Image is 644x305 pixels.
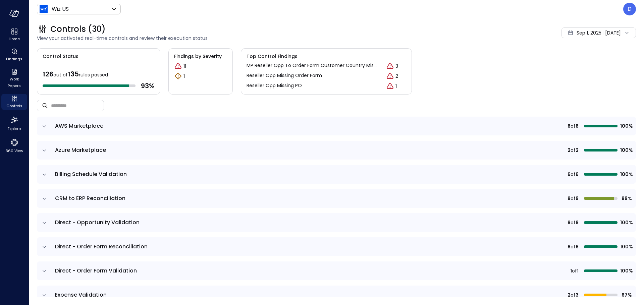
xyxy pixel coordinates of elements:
[41,171,48,178] button: expand row
[620,171,632,178] span: 100%
[183,63,186,70] p: 11
[571,122,576,130] span: of
[40,5,48,13] img: Icon
[1,94,27,110] div: Controls
[55,146,106,154] span: Azure Marketplace
[620,243,632,250] span: 100%
[247,82,302,90] p: Reseller Opp Missing PO
[576,219,579,226] span: 9
[576,171,579,178] span: 6
[395,63,398,70] p: 3
[620,146,632,154] span: 100%
[577,267,579,274] span: 1
[41,292,48,299] button: expand row
[6,147,23,154] span: 360 View
[174,62,182,70] div: Critical
[247,53,406,60] span: Top Control Findings
[568,122,571,130] span: 8
[4,76,24,89] span: Work Papers
[79,71,108,78] span: rules passed
[41,123,48,130] button: expand row
[8,125,21,132] span: Explore
[37,49,78,60] span: Control Status
[568,195,571,202] span: 8
[576,291,579,299] span: 3
[41,244,48,250] button: expand row
[1,27,27,43] div: Home
[571,195,576,202] span: of
[41,220,48,226] button: expand row
[55,194,125,202] span: CRM to ERP Reconciliation
[183,73,185,80] p: 1
[41,147,48,154] button: expand row
[53,71,68,78] span: out of
[568,243,571,250] span: 6
[571,243,576,250] span: of
[571,146,576,154] span: of
[571,291,576,299] span: of
[568,291,571,299] span: 2
[37,35,451,42] span: View your activated real-time controls and review their execution status
[55,267,137,274] span: Direct - Order Form Validation
[395,73,398,80] p: 2
[572,267,577,274] span: of
[68,69,79,79] span: 135
[576,122,579,130] span: 8
[620,219,632,226] span: 100%
[1,67,27,90] div: Work Papers
[568,171,571,178] span: 6
[247,72,322,80] p: Reseller Opp Missing Order Form
[576,195,579,202] span: 9
[386,82,394,90] div: Critical
[571,171,576,178] span: of
[1,47,27,63] div: Findings
[55,291,107,299] span: Expense Validation
[1,114,27,133] div: Explore
[6,56,22,62] span: Findings
[620,291,632,299] span: 67%
[141,81,155,90] span: 93 %
[620,267,632,274] span: 100%
[620,195,632,202] span: 89%
[623,3,636,15] div: Dudu
[55,122,103,130] span: AWS Marketplace
[576,146,579,154] span: 2
[52,5,69,13] p: Wiz US
[386,62,394,70] div: Critical
[620,122,632,130] span: 100%
[6,103,22,109] span: Controls
[55,243,148,250] span: Direct - Order Form Reconciliation
[576,243,579,250] span: 6
[386,72,394,80] div: Critical
[1,137,27,155] div: 360 View
[577,29,601,37] span: Sep 1, 2025
[568,219,571,226] span: 9
[174,53,227,60] span: Findings by Severity
[571,219,576,226] span: of
[628,5,632,13] p: D
[568,146,571,154] span: 2
[247,62,381,70] p: MP Reseller Opp To Order Form Customer Country Mismatch
[43,69,53,79] span: 126
[41,268,48,274] button: expand row
[55,219,140,226] span: Direct - Opportunity Validation
[9,36,20,42] span: Home
[570,267,572,274] span: 1
[55,170,127,178] span: Billing Schedule Validation
[395,83,397,90] p: 1
[50,24,106,35] span: Controls (30)
[174,72,182,80] div: Warning
[41,195,48,202] button: expand row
